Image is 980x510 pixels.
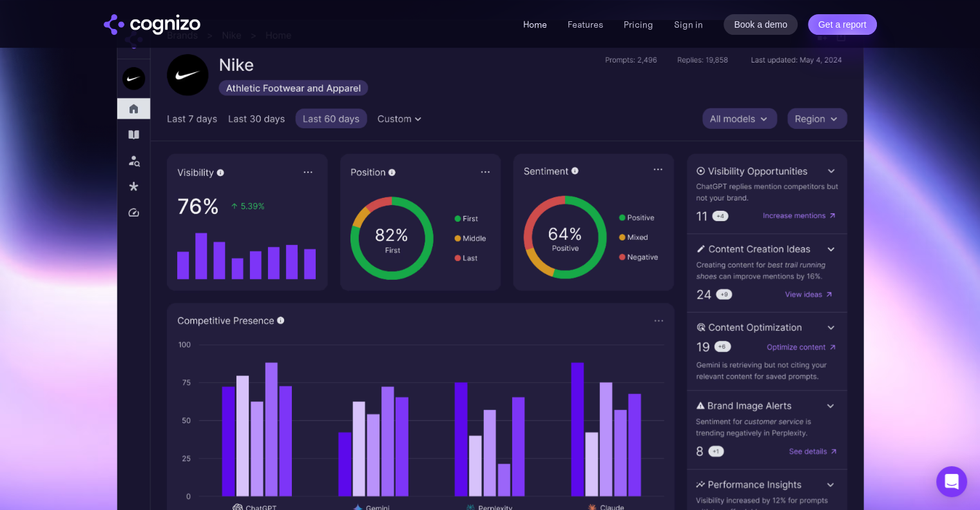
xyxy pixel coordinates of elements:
[568,19,603,30] a: Features
[808,14,877,35] a: Get a report
[624,19,653,30] a: Pricing
[523,19,547,30] a: Home
[936,466,967,497] div: Open Intercom Messenger
[104,14,200,35] a: home
[724,14,798,35] a: Book a demo
[674,17,703,32] a: Sign in
[104,14,200,35] img: cognizo logo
